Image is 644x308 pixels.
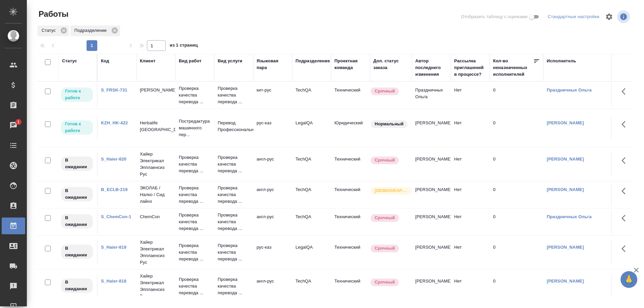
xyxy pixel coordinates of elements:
[179,185,211,205] p: Проверка качества перевода ...
[412,83,451,107] td: Праздничных Ольга
[412,274,451,298] td: [PERSON_NAME]
[179,242,211,262] p: Проверка качества перевода ...
[623,272,635,287] span: 🙏
[101,245,126,250] a: S_Haier-819
[60,156,94,172] div: Исполнитель назначен, приступать к работе пока рано
[618,210,634,226] button: Здесь прячутся важные кнопки
[451,116,490,140] td: Нет
[331,152,370,176] td: Технический
[60,87,94,103] div: Исполнитель может приступить к работе
[412,152,451,176] td: [PERSON_NAME]
[65,279,89,292] p: В ожидании
[179,58,202,64] div: Вид работ
[292,241,331,264] td: LegalQA
[140,213,172,220] p: ChemCon
[490,241,543,264] td: 0
[547,120,584,125] a: [PERSON_NAME]
[101,157,126,162] a: S_Haier-820
[218,185,250,205] p: Проверка качества перевода ...
[331,183,370,206] td: Технический
[253,241,292,264] td: рус-каз
[451,210,490,234] td: Нет
[334,58,367,71] div: Проектная команда
[218,58,243,64] div: Вид услуги
[621,271,637,288] button: 🙏
[490,274,543,298] td: 0
[490,116,543,140] td: 0
[253,274,292,298] td: англ-рус
[618,152,634,169] button: Здесь прячутся важные кнопки
[375,279,395,286] p: Срочный
[70,25,120,36] div: Подразделение
[253,83,292,107] td: кит-рус
[493,58,533,78] div: Кол-во неназначенных исполнителей
[140,273,172,300] p: Хайер Электрикал Эпплаенсиз Рус
[101,58,109,64] div: Код
[461,13,528,20] span: Отобразить таблицу с оценками
[292,274,331,298] td: TechQA
[42,27,58,34] p: Статус
[101,279,126,284] a: S_Haier-818
[415,58,447,78] div: Автор последнего изменения
[490,210,543,234] td: 0
[412,183,451,206] td: [PERSON_NAME]
[74,27,109,34] p: Подразделение
[101,214,131,219] a: S_ChemCon-1
[547,279,584,284] a: [PERSON_NAME]
[490,183,543,206] td: 0
[490,83,543,107] td: 0
[373,58,409,71] div: Доп. статус заказа
[60,213,94,229] div: Исполнитель назначен, приступать к работе пока рано
[331,241,370,264] td: Технический
[60,244,94,260] div: Исполнитель назначен, приступать к работе пока рано
[618,116,634,132] button: Здесь прячутся важные кнопки
[547,187,584,192] a: [PERSON_NAME]
[451,152,490,176] td: Нет
[331,274,370,298] td: Технический
[375,245,395,252] p: Срочный
[65,157,89,170] p: В ожидании
[618,83,634,100] button: Здесь прячутся важные кнопки
[451,241,490,264] td: Нет
[65,88,89,101] p: Готов к работе
[2,117,25,134] a: 1
[37,9,68,19] span: Работы
[257,58,289,71] div: Языковая пара
[331,210,370,234] td: Технический
[140,239,172,266] p: Хайер Электрикал Эпплаенсиз Рус
[618,241,634,257] button: Здесь прячутся важные кнопки
[618,274,634,291] button: Здесь прячутся важные кнопки
[253,116,292,140] td: рус-каз
[101,120,128,125] a: KZH_HK-422
[179,212,211,232] p: Проверка качества перевода ...
[170,41,198,51] span: из 1 страниц
[60,278,94,294] div: Исполнитель назначен, приступать к работе пока рано
[62,58,77,64] div: Статус
[331,116,370,140] td: Юридический
[253,210,292,234] td: англ-рус
[375,214,395,221] p: Срочный
[296,58,330,64] div: Подразделение
[218,154,250,174] p: Проверка качества перевода ...
[454,58,486,78] div: Рассылка приглашений в процессе?
[618,183,634,199] button: Здесь прячутся важные кнопки
[451,183,490,206] td: Нет
[179,276,211,296] p: Проверка качества перевода ...
[601,9,617,25] span: Настроить таблицу
[218,120,250,133] p: Перевод Профессиональный
[547,157,584,162] a: [PERSON_NAME]
[38,25,69,36] div: Статус
[375,121,404,127] p: Нормальный
[375,187,408,194] p: [DEMOGRAPHIC_DATA]
[140,58,155,64] div: Клиент
[412,210,451,234] td: [PERSON_NAME]
[375,157,395,164] p: Срочный
[412,241,451,264] td: [PERSON_NAME]
[140,151,172,178] p: Хайер Электрикал Эпплаенсиз Рус
[547,214,592,219] a: Праздничных Ольга
[218,212,250,232] p: Проверка качества перевода ...
[451,83,490,107] td: Нет
[65,214,89,228] p: В ожидании
[292,83,331,107] td: TechQA
[292,152,331,176] td: TechQA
